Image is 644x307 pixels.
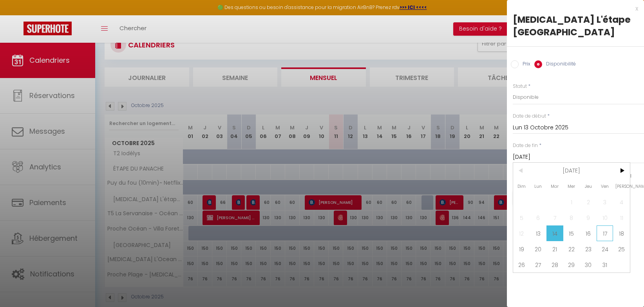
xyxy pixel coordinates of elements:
[563,257,580,272] span: 29
[530,210,547,225] span: 6
[513,178,530,194] span: Dim
[507,4,638,13] div: x
[513,257,530,272] span: 26
[580,210,597,225] span: 9
[546,241,563,257] span: 21
[563,241,580,257] span: 22
[513,225,530,241] span: 12
[563,178,580,194] span: Mer
[597,257,613,272] span: 31
[613,178,630,194] span: [PERSON_NAME]
[597,225,613,241] span: 17
[546,225,563,241] span: 14
[530,225,547,241] span: 13
[530,178,547,194] span: Lun
[542,60,576,69] label: Disponibilité
[530,163,613,178] span: [DATE]
[613,210,630,225] span: 11
[580,178,597,194] span: Jeu
[546,257,563,272] span: 28
[613,194,630,210] span: 4
[530,257,547,272] span: 27
[597,178,613,194] span: Ven
[580,257,597,272] span: 30
[513,13,638,38] div: [MEDICAL_DATA] L'étape [GEOGRAPHIC_DATA]
[513,83,527,90] label: Statut
[580,241,597,257] span: 23
[513,142,538,149] label: Date de fin
[597,241,613,257] span: 24
[513,113,546,120] label: Date de début
[546,178,563,194] span: Mar
[613,241,630,257] span: 25
[513,210,530,225] span: 5
[513,163,530,178] span: <
[613,163,630,178] span: >
[580,194,597,210] span: 2
[563,210,580,225] span: 8
[580,225,597,241] span: 16
[563,194,580,210] span: 1
[546,210,563,225] span: 7
[513,241,530,257] span: 19
[597,210,613,225] span: 10
[597,194,613,210] span: 3
[519,60,530,69] label: Prix
[530,241,547,257] span: 20
[613,225,630,241] span: 18
[563,225,580,241] span: 15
